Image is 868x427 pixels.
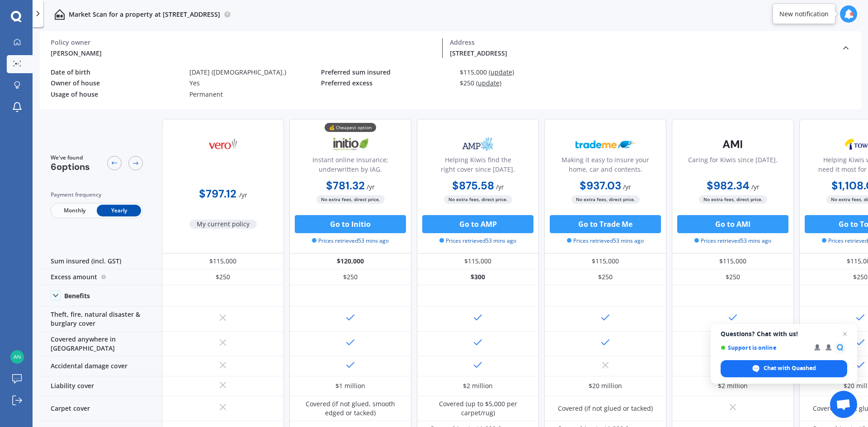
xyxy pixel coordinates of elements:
[424,399,532,418] div: Covered (up to $5,000 per carpet/rug)
[703,133,763,155] img: AMI-text-1.webp
[718,381,748,390] div: $2 million
[764,364,816,372] span: Chat with Quashed
[688,155,778,178] div: Caring for Kiwis since [DATE].
[699,195,767,204] span: No extra fees, direct price.
[297,155,404,178] div: Instant online insurance; underwritten by IAG.
[40,396,162,421] div: Carpet cover
[779,9,829,19] div: New notification
[40,332,162,357] div: Covered anywhere in [GEOGRAPHIC_DATA]
[326,178,365,192] b: $781.32
[189,220,257,229] span: My current policy
[552,155,659,178] div: Making it easy to insure your home, car and contents.
[544,253,666,269] div: $115,000
[417,269,539,285] div: $300
[751,183,759,191] span: / yr
[325,123,376,132] div: 💰 Cheapest option
[452,178,494,192] b: $875.58
[448,133,508,155] img: AMP.webp
[439,237,516,245] span: Prices retrieved 53 mins ago
[289,269,411,285] div: $250
[316,195,385,204] span: No extra fees, direct price.
[444,195,512,204] span: No extra fees, direct price.
[580,178,621,192] b: $937.03
[463,381,493,390] div: $2 million
[721,330,847,338] span: Questions? Chat with us!
[51,38,435,47] div: Policy owner
[558,404,653,413] div: Covered (if not glued or tacked)
[239,191,247,199] span: / yr
[296,399,405,418] div: Covered (if not glued, smooth edged or tacked)
[672,269,794,285] div: $250
[623,183,631,191] span: / yr
[571,195,640,204] span: No extra fees, direct price.
[295,215,406,233] button: Go to Initio
[335,381,365,390] div: $1 million
[450,48,834,58] div: [STREET_ADDRESS]
[193,133,253,155] img: Vero.png
[550,215,661,233] button: Go to Trade Me
[589,381,622,390] div: $20 million
[40,269,162,285] div: Excess amount
[162,269,284,285] div: $250
[40,376,162,396] div: Liability cover
[460,69,591,76] div: $115,000
[162,253,284,269] div: $115,000
[69,10,220,19] p: Market Scan for a property at [STREET_ADDRESS]
[694,237,771,245] span: Prices retrieved 53 mins ago
[422,215,533,233] button: Go to AMP
[496,183,504,191] span: / yr
[40,307,162,332] div: Theft, fire, natural disaster & burglary cover
[544,269,666,285] div: $250
[40,253,162,269] div: Sum insured (incl. GST)
[189,91,321,99] div: Permanent
[51,154,90,162] span: We've found
[51,80,182,87] div: Owner of house
[576,133,635,155] img: Trademe.webp
[460,80,591,87] div: $250
[51,91,182,99] div: Usage of house
[707,178,750,192] b: $982.34
[567,237,644,245] span: Prices retrieved 53 mins ago
[450,38,834,47] div: Address
[489,68,514,76] span: (update)
[476,79,501,87] span: (update)
[51,48,435,58] div: [PERSON_NAME]
[321,69,453,76] div: Preferred sum insured
[52,205,97,216] span: Monthly
[51,161,90,173] span: 6 options
[51,69,182,76] div: Date of birth
[367,183,375,191] span: / yr
[97,205,141,216] span: Yearly
[321,133,380,155] img: Initio.webp
[289,253,411,269] div: $120,000
[189,69,321,76] div: [DATE] ([DEMOGRAPHIC_DATA].)
[677,215,788,233] button: Go to AMI
[54,9,65,20] img: home-and-contents.b802091223b8502ef2dd.svg
[321,80,453,87] div: Preferred excess
[417,253,539,269] div: $115,000
[830,391,857,418] a: Open chat
[672,253,794,269] div: $115,000
[10,350,24,364] img: da3764696e1a7daddf39c51540877df7
[64,292,90,300] div: Benefits
[721,344,808,351] span: Support is online
[425,155,531,178] div: Helping Kiwis find the right cover since [DATE].
[40,357,162,376] div: Accidental damage cover
[312,237,389,245] span: Prices retrieved 53 mins ago
[51,190,143,199] div: Payment frequency
[199,187,236,201] b: $797.12
[189,80,321,87] div: Yes
[721,360,847,377] span: Chat with Quashed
